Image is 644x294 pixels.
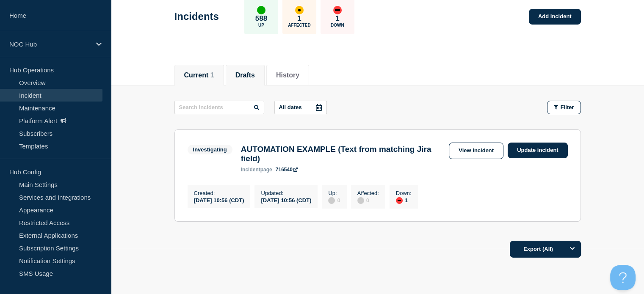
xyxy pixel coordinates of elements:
a: Add incident [529,9,581,25]
h3: AUTOMATION EXAMPLE (Text from matching Jira field) [241,145,445,163]
a: View incident [449,143,503,159]
p: 588 [255,14,267,23]
p: 1 [297,14,301,23]
div: disabled [357,197,364,204]
button: Filter [547,101,581,114]
div: up [257,6,265,14]
p: Down [331,23,344,27]
span: 1 [210,71,214,79]
p: Created : [194,190,244,196]
iframe: Help Scout Beacon - Open [610,265,636,290]
div: affected [295,6,304,14]
p: Up [258,23,264,27]
div: [DATE] 10:56 (CDT) [194,196,244,203]
div: 0 [328,196,340,204]
button: Export (All) [510,241,581,258]
h1: Incidents [174,11,219,22]
div: 0 [357,196,379,204]
button: Options [564,241,581,258]
span: incident [241,167,260,173]
p: NOC Hub [9,41,91,48]
div: down [333,6,342,14]
div: disabled [328,197,335,204]
a: 716540 [276,167,298,173]
input: Search incidents [174,101,264,114]
span: Investigating [188,145,232,154]
p: page [241,167,272,173]
p: 1 [335,14,339,23]
div: 1 [396,196,412,204]
button: Drafts [235,71,255,79]
a: Update incident [508,143,568,158]
p: All dates [279,104,302,110]
div: down [396,197,403,204]
p: Up : [328,190,340,196]
p: Down : [396,190,412,196]
button: History [276,71,299,79]
button: Current 1 [184,71,214,79]
p: Updated : [261,190,311,196]
p: Affected [288,23,310,27]
button: All dates [274,101,327,114]
span: Filter [561,104,574,110]
p: Affected : [357,190,379,196]
div: [DATE] 10:56 (CDT) [261,196,311,203]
